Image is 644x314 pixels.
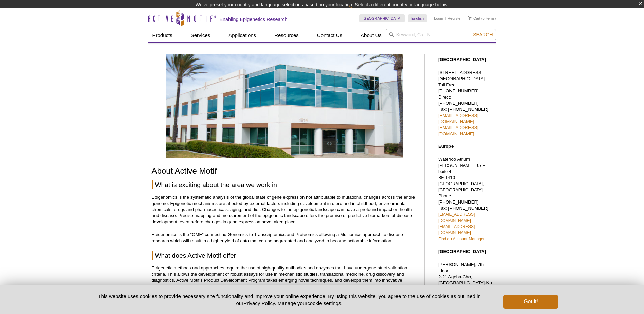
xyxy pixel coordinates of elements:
[438,212,475,223] a: [EMAIL_ADDRESS][DOMAIN_NAME]
[438,163,485,192] span: [PERSON_NAME] 167 – boîte 4 BE-1410 [GEOGRAPHIC_DATA], [GEOGRAPHIC_DATA]
[438,125,478,136] a: [EMAIL_ADDRESS][DOMAIN_NAME]
[438,156,493,242] p: Waterloo Atrium Phone: [PHONE_NUMBER] Fax: [PHONE_NUMBER]
[468,16,472,20] img: Your Cart
[148,29,177,42] a: Products
[224,29,260,42] a: Applications
[438,113,478,124] a: [EMAIL_ADDRESS][DOMAIN_NAME]
[438,249,486,254] strong: [GEOGRAPHIC_DATA]
[468,16,480,21] a: Cart
[356,29,386,42] a: About Us
[152,232,418,244] p: Epigenomics is the “OME” connecting Genomics to Transcriptomics and Proteomics allowing a Multiom...
[471,32,495,38] button: Search
[503,295,558,309] button: Got it!
[349,5,367,21] img: Change Here
[270,29,303,42] a: Resources
[473,32,493,37] span: Search
[434,16,443,21] a: Login
[313,29,346,42] a: Contact Us
[220,16,288,22] h2: Enabling Epigenetics Research
[438,144,454,149] strong: Europe
[152,265,418,290] p: Epigenetic methods and approaches require the use of high-quality antibodies and enzymes that hav...
[438,70,493,137] p: [STREET_ADDRESS] [GEOGRAPHIC_DATA] Toll Free: [PHONE_NUMBER] Direct: [PHONE_NUMBER] Fax: [PHONE_N...
[152,180,418,189] h2: What is exciting about the area we work in
[152,167,418,176] h1: About Active Motif
[438,237,485,241] a: Find an Account Manager
[187,29,215,42] a: Services
[307,300,341,306] button: cookie settings
[386,29,496,40] input: Keyword, Cat. No.
[438,224,475,235] a: [EMAIL_ADDRESS][DOMAIN_NAME]
[152,194,418,225] p: Epigenomics is the systematic analysis of the global state of gene expression not attributable to...
[468,14,496,22] li: (0 items)
[445,14,446,22] li: |
[152,251,418,260] h2: What does Active Motif offer
[438,57,486,62] strong: [GEOGRAPHIC_DATA]
[448,16,462,21] a: Register
[408,14,427,22] a: English
[243,300,275,306] a: Privacy Policy
[359,14,405,22] a: [GEOGRAPHIC_DATA]
[86,293,493,307] p: This website uses cookies to provide necessary site functionality and improve your online experie...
